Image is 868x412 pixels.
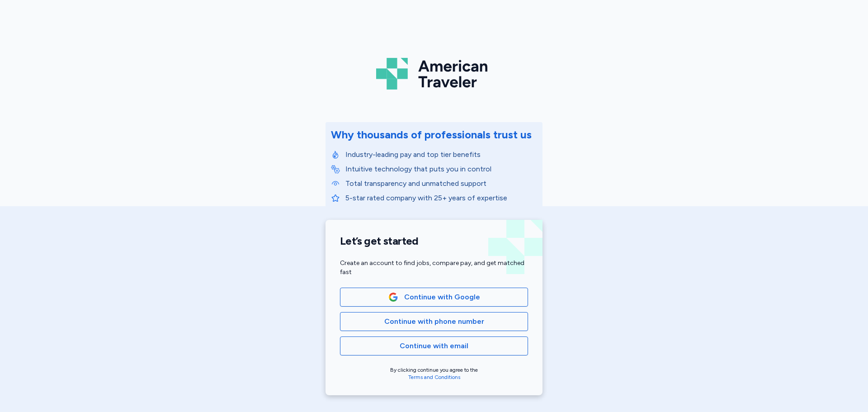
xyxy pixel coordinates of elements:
[384,316,484,327] span: Continue with phone number
[340,312,528,331] button: Continue with phone number
[345,149,537,160] p: Industry-leading pay and top tier benefits
[340,366,528,381] div: By clicking continue you agree to the
[340,259,528,277] div: Create an account to find jobs, compare pay, and get matched fast
[345,164,537,175] p: Intuitive technology that puts you in control
[340,336,528,355] button: Continue with email
[408,374,460,380] a: Terms and Conditions
[340,234,528,248] h1: Let’s get started
[404,292,480,303] span: Continue with Google
[400,341,468,351] span: Continue with email
[345,178,537,189] p: Total transparency and unmatched support
[340,288,528,307] button: Google LogoContinue with Google
[388,292,398,302] img: Google Logo
[331,128,532,142] div: Why thousands of professionals trust us
[345,193,537,204] p: 5-star rated company with 25+ years of expertise
[376,54,492,93] img: Logo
